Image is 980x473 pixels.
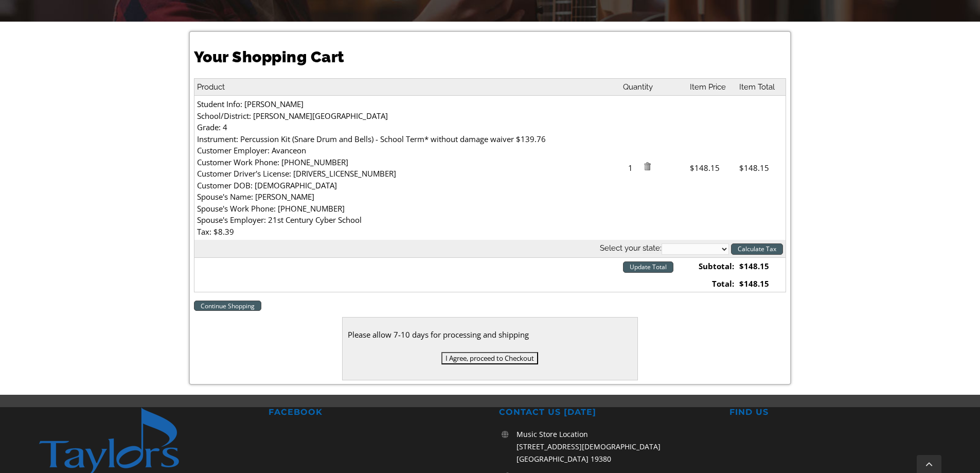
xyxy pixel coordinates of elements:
[731,243,783,255] input: Calculate Tax
[194,301,261,311] a: Continue Shopping
[441,352,538,364] input: I Agree, proceed to Checkout
[687,257,737,275] td: Subtotal:
[729,407,942,418] h2: FIND US
[499,407,711,418] h2: CONTACT US [DATE]
[662,243,729,255] select: State billing address
[623,162,641,174] span: 1
[687,78,737,96] th: Item Price
[687,96,737,240] td: $148.15
[623,261,673,273] input: Update Total
[687,275,737,292] td: Total:
[620,78,687,96] th: Quantity
[737,96,786,240] td: $148.15
[737,275,786,292] td: $148.15
[269,407,481,418] h2: FACEBOOK
[194,96,620,240] td: Student Info: [PERSON_NAME] School/District: [PERSON_NAME][GEOGRAPHIC_DATA] Grade: 4 Instrument: ...
[737,257,786,275] td: $148.15
[194,78,620,96] th: Product
[643,162,651,170] img: Remove Item
[737,78,786,96] th: Item Total
[194,240,786,257] th: Select your state:
[643,163,651,173] a: Remove item from cart
[516,428,711,465] p: Music Store Location [STREET_ADDRESS][DEMOGRAPHIC_DATA] [GEOGRAPHIC_DATA] 19380
[194,46,786,68] h1: Your Shopping Cart
[348,328,633,341] div: Please allow 7-10 days for processing and shipping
